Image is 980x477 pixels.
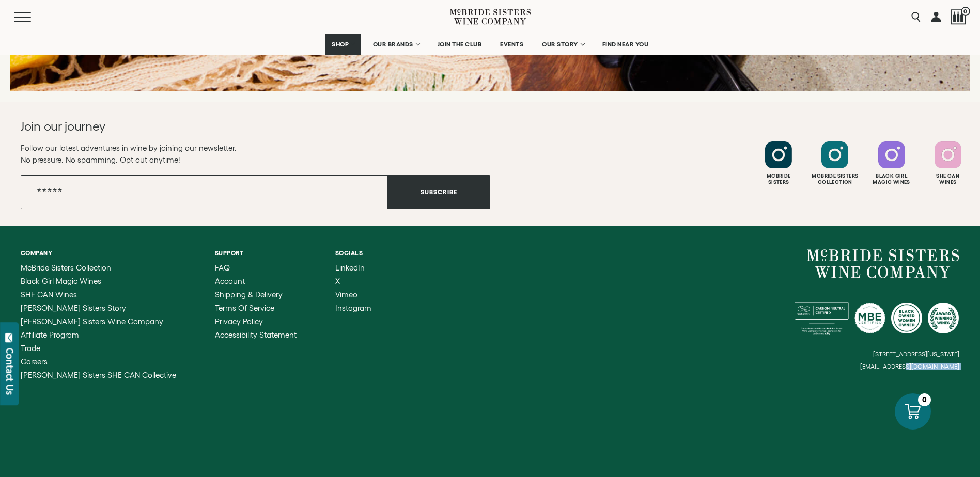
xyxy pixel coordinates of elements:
span: Black Girl Magic Wines [21,277,101,285]
span: Shipping & Delivery [215,290,283,299]
a: Follow McBride Sisters on Instagram McbrideSisters [752,141,805,185]
span: SHOP [332,41,349,48]
a: Account [215,277,297,285]
a: Trade [21,344,176,353]
span: 0 [961,7,970,16]
h2: Join our journey [21,118,443,135]
a: McBride Sisters Story [21,304,176,312]
span: FIND NEAR YOU [602,41,649,48]
a: Shipping & Delivery [215,291,297,299]
span: OUR BRANDS [373,41,413,48]
a: Careers [21,358,176,366]
span: OUR STORY [542,41,578,48]
span: Instagram [335,304,371,312]
p: Follow our latest adventures in wine by joining our newsletter. No pressure. No spamming. Opt out... [21,142,490,166]
div: Black Girl Magic Wines [865,173,919,185]
span: EVENTS [500,41,523,48]
a: Terms of Service [215,304,297,312]
span: [PERSON_NAME] Sisters Story [21,304,126,312]
a: JOIN THE CLUB [431,34,489,55]
a: Affiliate Program [21,331,176,339]
span: JOIN THE CLUB [438,41,482,48]
span: Vimeo [335,290,357,299]
span: Trade [21,344,40,353]
a: Follow SHE CAN Wines on Instagram She CanWines [921,141,975,185]
a: Privacy Policy [215,317,297,326]
span: Terms of Service [215,304,274,312]
span: X [335,277,340,285]
span: Privacy Policy [215,317,263,326]
span: Careers [21,357,48,366]
a: Vimeo [335,291,371,299]
button: Subscribe [387,175,490,209]
a: McBride Sisters Wine Company [807,249,959,278]
a: McBride Sisters SHE CAN Collective [21,371,176,379]
a: LinkedIn [335,264,371,272]
a: Accessibility Statement [215,331,297,339]
button: Mobile Menu Trigger [14,12,51,22]
input: Email [21,175,387,209]
a: McBride Sisters Collection [21,264,176,272]
a: OUR STORY [535,34,590,55]
span: [PERSON_NAME] Sisters SHE CAN Collective [21,371,176,379]
a: SHE CAN Wines [21,291,176,299]
a: Instagram [335,304,371,312]
span: LinkedIn [335,263,365,272]
div: 0 [918,393,931,406]
span: [PERSON_NAME] Sisters Wine Company [21,317,163,326]
a: FAQ [215,264,297,272]
a: Follow McBride Sisters Collection on Instagram Mcbride SistersCollection [808,141,862,185]
div: She Can Wines [921,173,975,185]
a: FIND NEAR YOU [596,34,656,55]
div: Contact Us [5,348,15,395]
a: McBride Sisters Wine Company [21,317,176,326]
a: X [335,277,371,285]
small: [STREET_ADDRESS][US_STATE] [873,351,959,357]
a: SHOP [325,34,361,55]
span: FAQ [215,263,230,272]
div: Mcbride Sisters [752,173,805,185]
span: McBride Sisters Collection [21,263,111,272]
a: Black Girl Magic Wines [21,277,176,285]
a: EVENTS [493,34,530,55]
small: [EMAIL_ADDRESS][DOMAIN_NAME] [860,363,959,370]
a: OUR BRANDS [366,34,426,55]
span: Affiliate Program [21,330,79,339]
a: Follow Black Girl Magic Wines on Instagram Black GirlMagic Wines [865,141,919,185]
span: SHE CAN Wines [21,290,77,299]
span: Account [215,277,245,285]
div: Mcbride Sisters Collection [808,173,862,185]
